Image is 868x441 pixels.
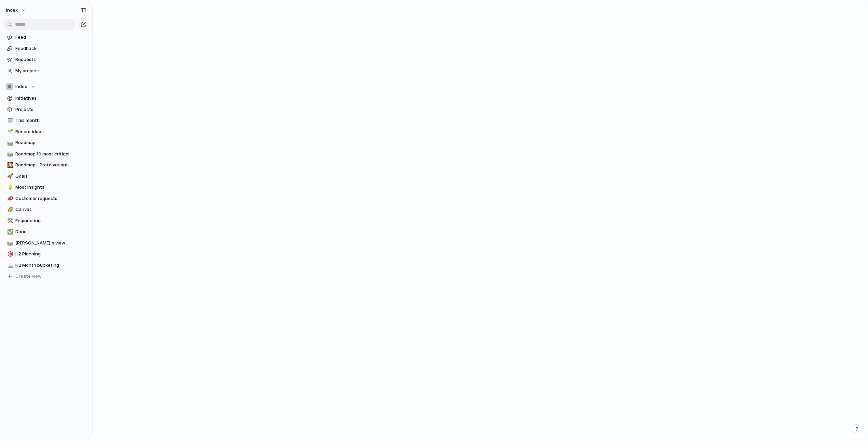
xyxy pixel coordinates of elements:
span: Customer requests [15,195,86,202]
span: Roadmap [15,139,86,146]
div: 🎯 [7,250,12,258]
div: 🛤️ [7,139,12,147]
a: 🛤️Roadmap 10 most critical [3,149,89,159]
span: Feedback [15,45,86,52]
button: 🚀 [6,173,13,180]
span: Feed [15,34,86,41]
button: Index [3,5,30,16]
span: Roadmap 10 most critical [15,151,86,157]
button: Index [3,81,89,92]
div: 🛤️ [7,150,12,158]
div: 🏔️ [7,261,12,269]
button: 🗓️ [6,117,13,124]
button: 🎇 [6,162,13,168]
div: 🌱 [7,128,12,136]
button: 📣 [6,195,13,202]
span: Requests [15,56,86,63]
a: ✅Done [3,227,89,237]
a: Feedback [3,43,89,54]
a: 🛤️[PERSON_NAME]'s view [3,238,89,248]
span: Create view [15,273,42,280]
div: 🗓️ [7,117,12,125]
span: H2 Planning [15,251,86,257]
button: 🌱 [6,128,13,135]
a: 🚀Goals [3,171,89,181]
span: H2 Month bucketing [15,262,86,269]
span: Canvas [15,206,86,213]
div: 🚀 [7,172,12,180]
a: My projects [3,66,89,76]
span: Index [15,83,27,90]
button: 🛤️ [6,151,13,157]
span: Projects [15,106,86,113]
a: 🛤️Roadmap [3,138,89,148]
a: ⚒️Engineering [3,216,89,226]
button: ⚒️ [6,217,13,224]
span: Initiatives [15,95,86,102]
span: Done [15,228,86,235]
button: ✅ [6,228,13,235]
button: Create view [3,271,89,281]
button: 🌈 [6,206,13,213]
div: 🌈 [7,206,12,214]
a: 📣Customer requests [3,193,89,204]
span: [PERSON_NAME]'s view [15,240,86,247]
button: 💡 [6,184,13,191]
button: 🎯 [6,251,13,257]
span: Recent ideas [15,128,86,135]
span: Engineering [15,217,86,224]
div: ✅ [7,228,12,236]
span: Goals [15,173,86,180]
span: My projects [15,67,86,74]
div: 🎇 [7,161,12,169]
button: 🛤️ [6,240,13,247]
a: Requests [3,54,89,65]
a: 🌈Canvas [3,204,89,215]
div: 💡 [7,184,12,191]
span: Index [6,7,18,14]
a: Feed [3,32,89,42]
a: 🏔️H2 Month bucketing [3,260,89,270]
span: Most insights [15,184,86,191]
button: 🏔️ [6,262,13,269]
a: Projects [3,104,89,115]
a: Initiatives [3,93,89,103]
div: ⚒️ [7,217,12,225]
div: 🛤️ [7,239,12,247]
a: 🗓️This month [3,115,89,126]
a: 💡Most insights [3,182,89,192]
button: 🛤️ [6,139,13,146]
a: 🎯H2 Planning [3,249,89,259]
span: This month [15,117,86,124]
span: Roadmap - Proto variant [15,162,86,168]
a: 🌱Recent ideas [3,127,89,137]
div: 📣 [7,194,12,202]
a: 🎇Roadmap - Proto variant [3,160,89,170]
